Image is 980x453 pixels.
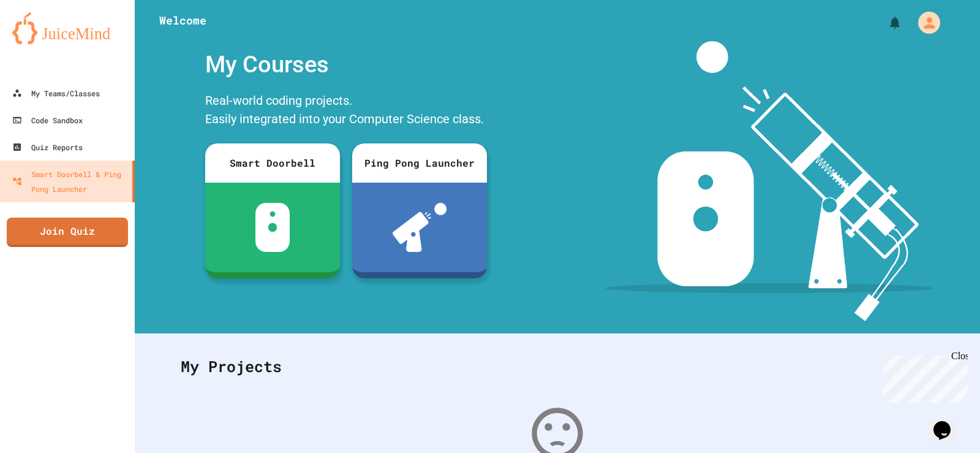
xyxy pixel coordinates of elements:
a: Join Quiz [7,218,128,247]
div: Smart Doorbell & Ping Pong Launcher [12,167,127,196]
div: Quiz Reports [12,140,83,154]
div: Chat with us now!Close [5,5,85,78]
div: Ping Pong Launcher [352,143,487,183]
iframe: chat widget [878,351,968,403]
div: My Projects [168,343,946,390]
img: banner-image-my-projects.png [605,41,933,321]
iframe: chat widget [929,404,968,441]
div: My Teams/Classes [12,86,100,101]
img: ppl-with-ball.png [393,203,447,252]
div: Real-world coding projects. Easily integrated into your Computer Science class. [199,88,493,134]
div: Code Sandbox [12,113,83,128]
div: Smart Doorbell [205,143,340,183]
div: My Account [905,9,943,37]
div: My Notifications [865,12,905,33]
div: My Courses [199,41,493,88]
img: sdb-white.svg [255,203,290,252]
img: logo-orange.svg [12,12,123,44]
